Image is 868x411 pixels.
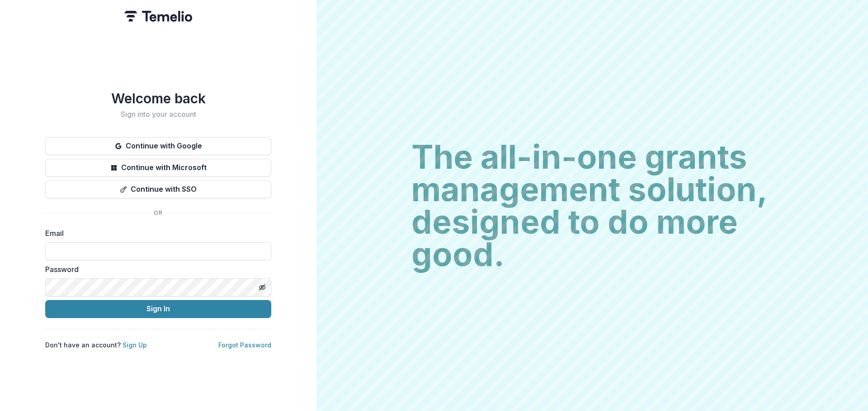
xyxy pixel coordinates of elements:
label: Password [45,264,266,275]
button: Continue with Microsoft [45,159,271,177]
a: Forgot Password [218,341,271,349]
button: Sign In [45,300,271,318]
h2: Sign into your account [45,110,271,119]
button: Continue with SSO [45,180,271,199]
img: Temelio [124,11,192,22]
a: Sign Up [123,341,147,349]
button: Continue with Google [45,137,271,155]
label: Email [45,228,266,239]
button: Toggle password visibility [255,280,269,295]
p: Don't have an account? [45,340,147,350]
h1: Welcome back [45,90,271,106]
